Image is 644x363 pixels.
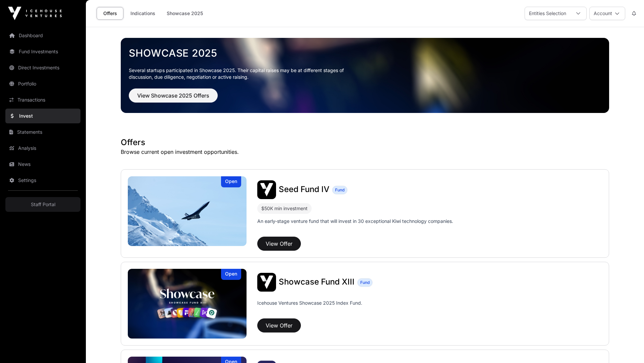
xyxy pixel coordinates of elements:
[5,173,80,188] a: Settings
[257,203,312,214] div: $50K min investment
[589,7,625,20] button: Account
[126,7,160,20] a: Indications
[121,148,609,156] p: Browse current open investment opportunities.
[257,180,276,199] img: Seed Fund IV
[257,318,301,332] button: View Offer
[221,176,241,187] div: Open
[257,300,362,306] p: Icehouse Ventures Showcase 2025 Index Fund.
[5,157,80,172] a: News
[5,28,80,43] a: Dashboard
[5,125,80,139] a: Statements
[128,176,247,246] img: Seed Fund IV
[257,273,276,292] img: Showcase Fund XIII
[257,237,301,251] button: View Offer
[610,331,644,363] iframe: Chat Widget
[5,44,80,59] a: Fund Investments
[128,269,247,339] img: Showcase Fund XIII
[5,76,80,91] a: Portfolio
[279,185,329,194] a: Seed Fund IV
[221,269,241,280] div: Open
[129,88,218,103] button: View Showcase 2025 Offers
[97,7,123,20] a: Offers
[5,60,80,75] a: Direct Investments
[279,277,355,287] span: Showcase Fund XIII
[261,204,308,213] div: $50K min investment
[279,278,355,287] a: Showcase Fund XIII
[5,141,80,156] a: Analysis
[162,7,207,20] a: Showcase 2025
[121,137,609,148] h1: Offers
[8,7,62,20] img: Icehouse Ventures Logo
[137,92,209,100] span: View Showcase 2025 Offers
[121,38,609,113] img: Showcase 2025
[5,93,80,107] a: Transactions
[129,67,354,80] p: Several startups participated in Showcase 2025. Their capital raises may be at different stages o...
[5,197,80,212] a: Staff Portal
[128,269,247,339] a: Showcase Fund XIIIOpen
[5,109,80,123] a: Invest
[335,187,344,193] span: Fund
[128,176,247,246] a: Seed Fund IVOpen
[129,95,218,102] a: View Showcase 2025 Offers
[360,280,370,285] span: Fund
[525,7,570,20] div: Entities Selection
[279,184,329,194] span: Seed Fund IV
[129,47,601,59] a: Showcase 2025
[257,218,453,225] p: An early-stage venture fund that will invest in 30 exceptional Kiwi technology companies.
